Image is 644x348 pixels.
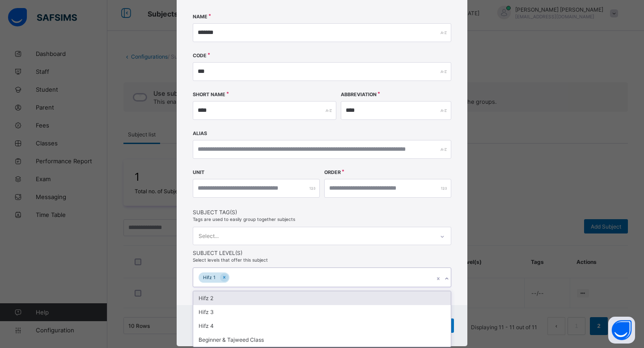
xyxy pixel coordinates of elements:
div: Hifz 2 [193,291,451,305]
div: Select... [199,228,219,245]
span: Subject Tag(s) [193,209,451,216]
label: Alias [193,131,207,136]
div: Beginner & Tajweed Class [193,333,451,347]
label: Unit [193,170,204,175]
label: Code [193,53,207,59]
label: Short Name [193,92,225,98]
span: Tags are used to easily group together subjects [193,216,295,222]
span: Select levels that offer this subject [193,257,268,263]
span: Subject Level(s) [193,250,451,256]
div: Hifz 4 [193,319,451,333]
label: Order [324,170,341,175]
div: Hifz 1 [199,272,220,283]
label: Abbreviation [341,92,377,98]
div: Hifz 3 [193,305,451,319]
label: Name [193,14,208,20]
button: Open asap [608,317,635,344]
